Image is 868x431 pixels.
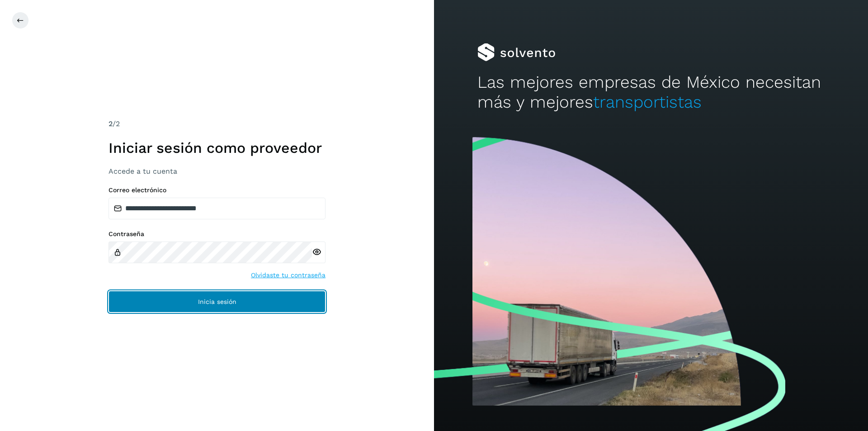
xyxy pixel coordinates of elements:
[198,298,236,305] span: Inicia sesión
[477,72,825,113] h2: Las mejores empresas de México necesitan más y mejores
[108,230,325,238] label: Contraseña
[108,291,325,313] button: Inicia sesión
[108,139,325,156] h1: Iniciar sesión como proveedor
[251,270,325,280] a: Olvidaste tu contraseña
[108,167,325,175] h3: Accede a tu cuenta
[108,119,113,128] span: 2
[108,186,325,194] label: Correo electrónico
[108,118,325,129] div: /2
[593,92,702,112] span: transportistas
